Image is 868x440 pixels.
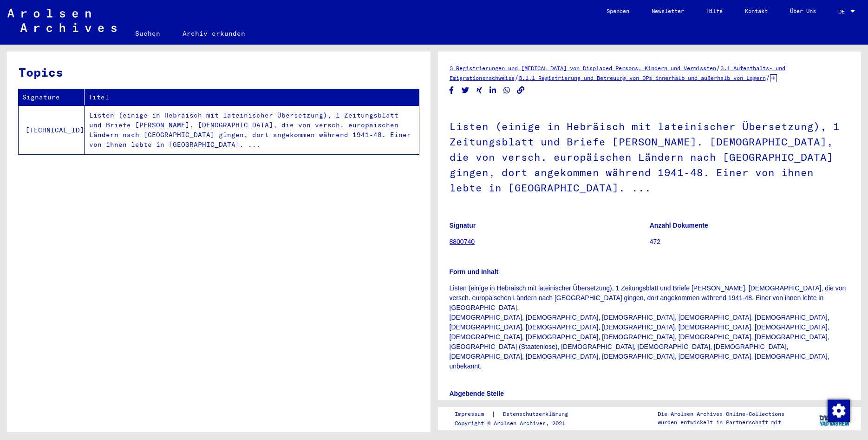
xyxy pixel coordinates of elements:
[171,22,256,45] a: Archiv erkunden
[716,64,720,72] span: /
[450,283,850,371] p: Listen (einige in Hebräisch mit lateinischer Übersetzung), 1 Zeitungsblatt und Briefe [PERSON_NAM...
[455,419,579,427] p: Copyright © Arolsen Archives, 2021
[455,409,491,419] a: Impressum
[450,105,850,207] h1: Listen (einige in Hebräisch mit lateinischer Übersetzung), 1 Zeitungsblatt und Briefe [PERSON_NAM...
[496,409,579,419] a: Datenschutzerklärung
[475,85,484,96] button: Share on Xing
[19,63,418,81] h3: Topics
[650,222,708,229] b: Anzahl Dokumente
[455,409,579,419] div: |
[19,105,85,154] td: [TECHNICAL_ID]
[828,400,850,422] img: Zustimmung ändern
[19,89,85,105] th: Signature
[838,8,848,15] span: DE
[85,105,419,154] td: Listen (einige in Hebräisch mit lateinischer Übersetzung), 1 Zeitungsblatt und Briefe [PERSON_NAM...
[658,418,784,427] p: wurden entwickelt in Partnerschaft mit
[658,410,784,418] p: Die Arolsen Archives Online-Collections
[516,85,526,96] button: Copy link
[515,73,519,82] span: /
[450,65,716,72] a: 3 Registrierungen und [MEDICAL_DATA] von Displaced Persons, Kindern und Vermissten
[502,85,512,96] button: Share on WhatsApp
[450,238,475,245] a: 8800740
[7,9,117,32] img: Arolsen_neg.svg
[488,85,498,96] button: Share on LinkedIn
[450,222,476,229] b: Signatur
[461,85,470,96] button: Share on Twitter
[124,22,171,45] a: Suchen
[519,74,766,81] a: 3.1.1 Registrierung und Betreuung von DPs innerhalb und außerhalb von Lagern
[766,73,770,82] span: /
[450,390,504,397] b: Abgebende Stelle
[450,268,499,276] b: Form und Inhalt
[650,237,849,247] p: 472
[447,85,457,96] button: Share on Facebook
[85,89,419,105] th: Titel
[817,407,852,430] img: yv_logo.png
